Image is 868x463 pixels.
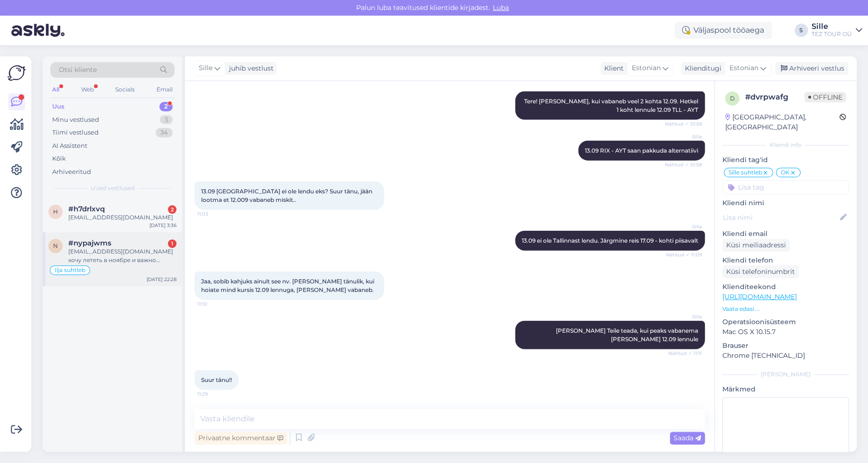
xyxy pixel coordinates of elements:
p: Vaata edasi ... [722,305,849,313]
span: Sille [666,313,702,320]
div: 3 [160,115,173,125]
div: # dvrpwafg [745,91,804,103]
span: Nähtud ✓ 11:11 [666,350,702,357]
input: Lisa nimi [723,212,838,223]
div: 1 [168,239,176,248]
div: Sille [812,23,852,30]
span: 11:03 [197,210,233,218]
div: Klienditugi [681,64,721,73]
span: 11:10 [197,300,233,308]
span: 11:29 [197,390,233,398]
div: [PERSON_NAME] [722,370,849,379]
div: Socials [113,83,137,96]
div: AI Assistent [52,141,87,151]
div: [EMAIL_ADDRESS][DOMAIN_NAME] хочу лететь в ноябре и важно посмотреть пирамиды и гид [68,247,176,264]
div: [DATE] 22:28 [147,276,176,283]
div: Klient [600,64,624,73]
span: Ilja suhtleb [55,267,85,273]
span: Jaa, sobib kahjuks ainult see nv. [PERSON_NAME] tänulik, kui hoiate mind kursis 12.09 lennuga, [P... [201,278,376,293]
p: Kliendi email [722,229,849,239]
div: S [794,24,808,37]
span: Estonian [729,63,758,73]
div: Web [79,83,96,96]
a: [URL][DOMAIN_NAME] [722,292,797,301]
span: Uued vestlused [91,184,135,192]
div: Minu vestlused [52,115,99,125]
div: Email [155,83,175,96]
div: Kõik [52,154,66,163]
p: Kliendi nimi [722,198,849,208]
div: juhib vestlust [225,64,274,73]
p: Brauser [722,341,849,351]
div: All [50,83,61,96]
span: Sille [666,223,702,230]
div: 34 [156,128,173,137]
div: [DATE] 3:36 [149,222,176,229]
span: 13.09 ei ole Tallinnast lendu. Järgmine reis 17.09 - kohti piisavalt [522,237,698,244]
span: Sille [666,133,702,140]
span: #h7drlxvq [68,205,105,213]
span: [PERSON_NAME] Teile teada, kui peaks vabanema [PERSON_NAME] 12.09 lennule [556,327,700,343]
a: SilleTEZ TOUR OÜ [812,23,862,38]
div: [EMAIL_ADDRESS][DOMAIN_NAME] [68,213,176,222]
div: 2 [159,102,173,111]
span: OK [781,170,790,175]
span: Nähtud ✓ 10:58 [665,161,702,168]
div: Privaatne kommentaar [194,432,287,445]
span: #nypajwms [68,239,111,247]
span: Luba [490,3,512,12]
div: Kliendi info [722,141,849,149]
p: Mac OS X 10.15.7 [722,327,849,337]
div: [GEOGRAPHIC_DATA], [GEOGRAPHIC_DATA] [725,112,840,132]
div: TEZ TOUR OÜ [812,30,852,38]
span: n [53,242,58,249]
img: Askly Logo [8,64,26,82]
span: Nähtud ✓ 11:09 [666,251,702,258]
span: 13.09 RIX - AYT saan pakkuda alternatiivi [585,147,698,154]
p: Kliendi telefon [722,255,849,265]
p: Märkmed [722,384,849,394]
span: h [53,208,58,215]
input: Lisa tag [722,180,849,194]
div: 2 [168,205,176,214]
span: Nähtud ✓ 10:58 [665,120,702,127]
span: 13.09 [GEOGRAPHIC_DATA] ei ole lendu eks? Suur tänu, jään lootma et 12.009 vabaneb miskit.. [201,188,374,203]
div: Küsi meiliaadressi [722,239,790,252]
div: Küsi telefoninumbrit [722,265,799,278]
span: Estonian [632,63,661,73]
span: Offline [804,92,846,102]
div: Uus [52,102,65,111]
div: Arhiveeri vestlus [775,62,848,75]
span: Otsi kliente [59,65,97,75]
p: Klienditeekond [722,282,849,292]
span: Saada [674,434,701,442]
p: Operatsioonisüsteem [722,317,849,327]
div: Tiimi vestlused [52,128,99,137]
span: Suur tänu!! [201,376,232,383]
span: Sille suhtleb [729,170,762,175]
p: Chrome [TECHNICAL_ID] [722,351,849,361]
div: Arhiveeritud [52,167,91,177]
p: Kliendi tag'id [722,155,849,165]
span: d [730,95,735,102]
div: Väljaspool tööaega [674,22,772,39]
span: Tere! [PERSON_NAME], kui vabaneb veel 2 kohta 12.09. Hetkel 1 koht lennule 12.09 TLL - AYT [524,98,700,113]
span: Sille [199,63,212,73]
